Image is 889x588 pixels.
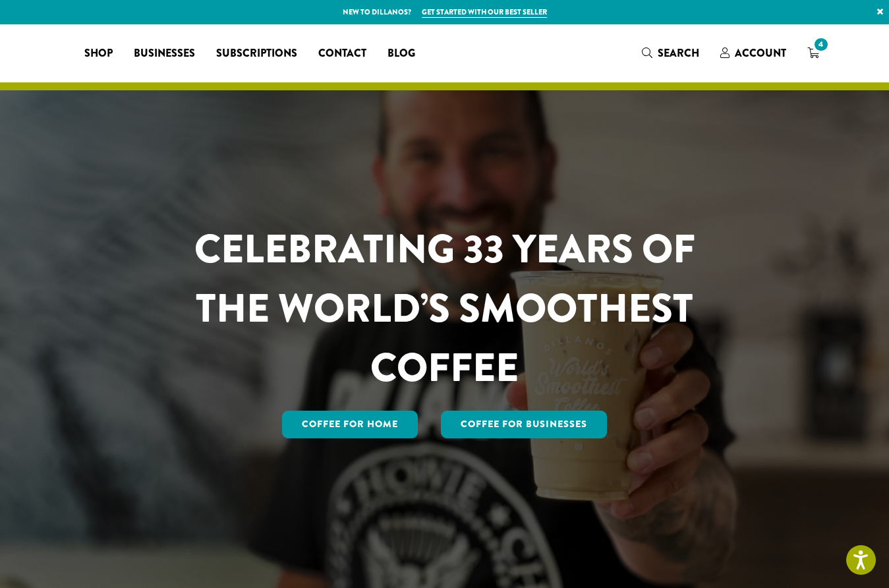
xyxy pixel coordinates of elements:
span: 4 [812,36,830,53]
a: Shop [74,43,123,64]
span: Account [735,45,786,61]
span: Blog [387,45,415,62]
a: Get started with our best seller [422,7,547,18]
span: Contact [318,45,366,62]
a: Coffee for Home [282,411,418,438]
a: Search [631,42,710,64]
span: Businesses [134,45,195,62]
span: Subscriptions [216,45,297,62]
h1: CELEBRATING 33 YEARS OF THE WORLD’S SMOOTHEST COFFEE [156,220,734,397]
span: Shop [84,45,113,62]
a: Coffee For Businesses [441,411,607,438]
span: Search [658,45,699,61]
